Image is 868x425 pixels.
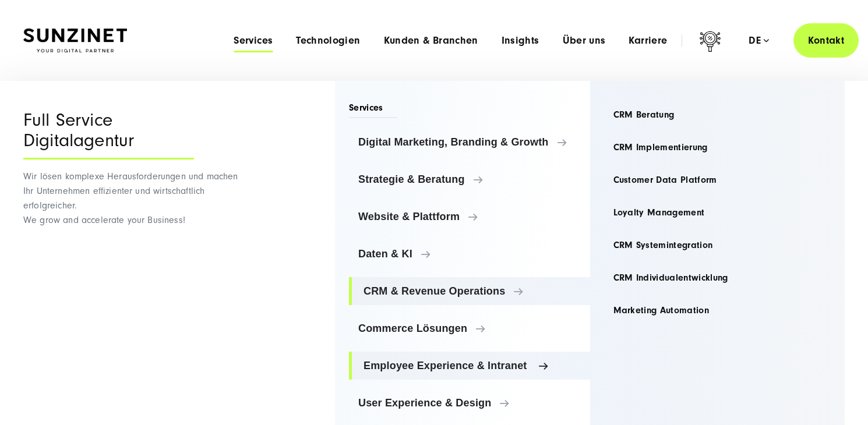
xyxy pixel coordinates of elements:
[349,389,590,417] a: User Experience & Design
[358,248,581,260] span: Daten & KI
[793,23,859,58] a: Kontakt
[604,133,831,161] a: CRM Implementierung
[23,29,127,53] img: SUNZINET Full Service Digital Agentur
[749,35,769,47] div: de
[604,264,831,292] a: CRM Individualentwicklung
[358,323,581,334] span: Commerce Lösungen
[234,35,273,47] a: Services
[349,165,590,193] a: Strategie & Beratung
[358,397,581,409] span: User Experience & Design
[296,35,360,47] a: Technologien
[349,352,590,380] a: Employee Experience & Intranet
[604,296,831,324] a: Marketing Automation
[23,110,194,160] div: Full Service Digitalagentur
[629,35,667,47] a: Karriere
[563,35,606,47] a: Über uns
[502,35,539,47] a: Insights
[23,171,238,225] span: Wir lösen komplexe Herausforderungen und machen Ihr Unternehmen effizienter und wirtschaftlich er...
[384,35,478,47] a: Kunden & Branchen
[349,128,590,156] a: Digital Marketing, Branding & Growth
[349,101,397,118] span: Services
[604,166,831,194] a: Customer Data Platform
[604,101,831,129] a: CRM Beratung
[349,203,590,231] a: Website & Plattform
[604,199,831,226] a: Loyalty Management
[364,285,581,297] span: CRM & Revenue Operations
[358,136,581,148] span: Digital Marketing, Branding & Growth
[349,277,590,305] a: CRM & Revenue Operations
[349,240,590,268] a: Daten & KI
[358,211,581,222] span: Website & Plattform
[349,314,590,342] a: Commerce Lösungen
[358,173,581,185] span: Strategie & Beratung
[364,360,581,371] span: Employee Experience & Intranet
[604,231,831,259] a: CRM Systemintegration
